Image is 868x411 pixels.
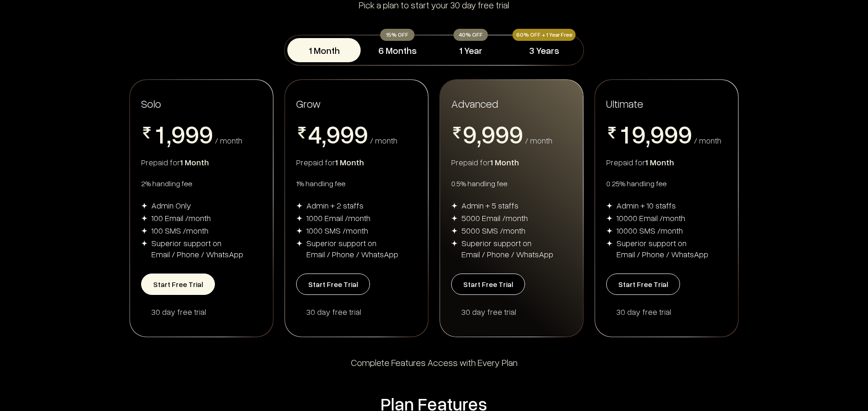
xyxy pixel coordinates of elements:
img: img [606,240,613,247]
span: 9 [171,121,185,146]
button: Start Free Trial [141,274,215,295]
div: 30 day free trial [616,306,727,317]
span: 9 [678,121,692,146]
img: img [606,215,613,222]
div: / month [370,136,397,144]
span: 9 [185,121,199,146]
img: img [296,228,303,234]
span: 9 [650,121,664,146]
span: Advanced [451,96,498,111]
span: 9 [326,121,340,146]
div: 2% handling fee [141,179,262,189]
span: 2 [153,146,167,171]
div: Prepaid for [141,157,262,168]
span: 9 [632,121,646,146]
button: 1 Month [287,38,361,62]
button: Start Free Trial [451,274,525,295]
span: , [322,121,326,149]
div: Superior support on Email / Phone / WhatsApp [461,237,553,260]
div: / month [525,136,552,144]
span: 1 [153,121,167,146]
div: / month [694,136,721,144]
img: img [141,202,148,209]
div: 30 day free trial [461,306,572,317]
button: Start Free Trial [606,274,680,295]
img: img [141,215,148,222]
span: , [646,121,650,149]
span: 9 [481,121,495,146]
span: , [167,121,171,149]
div: / month [215,136,242,144]
span: 9 [664,121,678,146]
div: 10000 SMS /month [616,225,683,236]
div: 60% OFF + 1 Year Free [512,29,576,41]
img: img [296,202,303,209]
span: 9 [495,121,509,146]
div: Prepaid for [606,157,727,168]
div: 100 Email /month [151,212,211,223]
div: 5000 SMS /month [461,225,525,236]
img: img [451,228,458,234]
span: 9 [354,121,368,146]
div: 0.5% handling fee [451,179,572,189]
span: 9 [340,121,354,146]
div: 5000 Email /month [461,212,528,223]
span: 1 Month [335,157,364,167]
img: pricing-rupee [141,127,153,138]
div: 15% OFF [380,29,415,41]
span: 9 [199,121,213,146]
div: Admin + 2 staffs [306,200,363,211]
img: img [451,240,458,247]
img: img [451,202,458,209]
div: Admin + 10 staffs [616,200,676,211]
div: 100 SMS /month [151,225,208,236]
img: img [141,240,148,247]
div: 1000 Email /month [306,212,370,223]
img: pricing-rupee [451,127,463,138]
img: img [296,215,303,222]
div: Admin Only [151,200,191,211]
span: 9 [463,121,477,146]
div: 10000 Email /month [616,212,685,223]
img: pricing-rupee [606,127,618,138]
div: 40% OFF [453,29,488,41]
img: img [296,240,303,247]
img: img [606,228,613,234]
span: , [477,121,481,149]
div: 30 day free trial [151,306,262,317]
span: 9 [509,121,523,146]
img: pricing-rupee [296,127,308,138]
div: 30 day free trial [306,306,417,317]
button: 3 Years [507,38,581,62]
span: Ultimate [606,96,643,111]
img: img [606,202,613,209]
div: Prepaid for [296,157,417,168]
span: Grow [296,97,321,110]
div: Admin + 5 staffs [461,200,518,211]
span: 5 [308,146,322,171]
img: img [141,228,148,234]
span: 4 [308,121,322,146]
span: 1 Month [645,157,674,167]
button: 6 Months [361,38,434,62]
img: img [451,215,458,222]
span: 1 [618,121,632,146]
div: 1000 SMS /month [306,225,368,236]
button: 1 Year [434,38,507,62]
div: Superior support on Email / Phone / WhatsApp [151,237,243,260]
button: Start Free Trial [296,274,370,295]
div: 0.25% handling fee [606,179,727,189]
span: 2 [618,146,632,171]
div: Superior support on Email / Phone / WhatsApp [306,237,398,260]
div: Superior support on Email / Phone / WhatsApp [616,237,708,260]
span: 1 Month [490,157,519,167]
div: 1% handling fee [296,179,417,189]
span: Solo [141,97,161,110]
span: 1 Month [180,157,209,167]
div: Prepaid for [451,157,572,168]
